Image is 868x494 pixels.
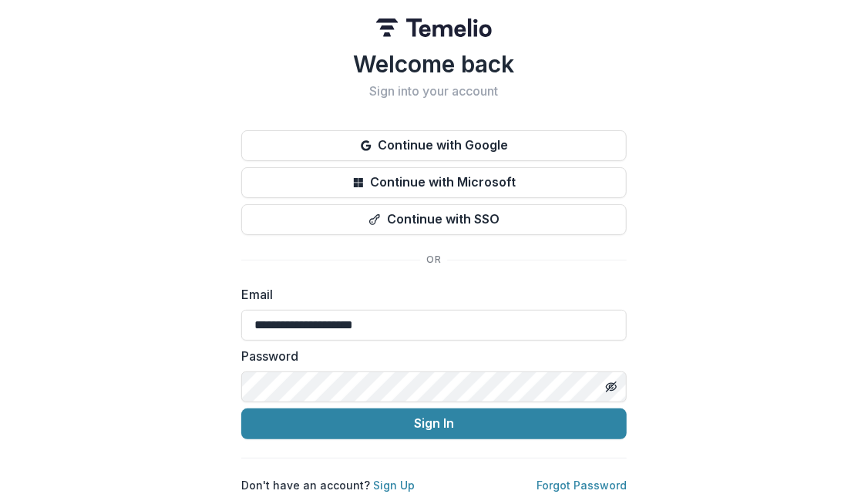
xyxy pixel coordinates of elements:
[241,167,627,198] button: Continue with Microsoft
[241,204,627,235] button: Continue with SSO
[376,18,492,37] img: Temelio
[599,375,624,399] button: Toggle password visibility
[241,130,627,161] button: Continue with Google
[373,479,415,492] a: Sign Up
[241,477,415,493] p: Don't have an account?
[241,50,627,78] h1: Welcome back
[537,479,627,492] a: Forgot Password
[241,347,617,365] label: Password
[241,285,617,304] label: Email
[241,408,627,439] button: Sign In
[241,84,627,99] h2: Sign into your account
